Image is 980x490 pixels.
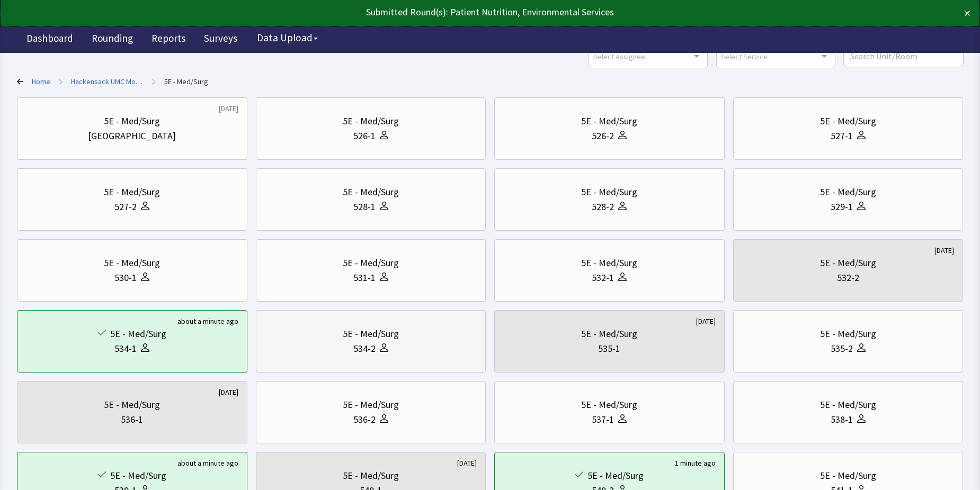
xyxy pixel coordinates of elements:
[844,46,963,67] input: Search Unit/Room
[32,76,50,87] a: Home
[592,270,614,285] div: 532-1
[831,412,853,427] div: 538-1
[964,5,970,22] button: ×
[10,5,875,20] div: Submitted Round(s): Patient Nutrition, Environmental Services
[59,71,63,92] span: >
[343,256,399,270] div: 5E - Med/Surg
[353,270,376,285] div: 531-1
[581,114,637,129] div: 5E - Med/Surg
[820,256,876,270] div: 5E - Med/Surg
[121,412,143,427] div: 536-1
[457,458,477,468] div: [DATE]
[820,326,876,341] div: 5E - Med/Surg
[104,397,160,412] div: 5E - Med/Surg
[219,387,238,397] div: [DATE]
[353,341,376,356] div: 534-2
[343,468,399,483] div: 5E - Med/Surg
[196,26,245,53] a: Surveys
[110,326,166,341] div: 5E - Med/Surg
[343,326,399,341] div: 5E - Med/Surg
[177,316,238,326] div: about a minute ago
[343,397,399,412] div: 5E - Med/Surg
[831,199,853,214] div: 529-1
[104,256,160,270] div: 5E - Med/Surg
[581,185,637,199] div: 5E - Med/Surg
[593,50,645,62] span: Select Assignee
[152,71,156,92] span: >
[592,129,614,143] div: 526-2
[837,270,859,285] div: 532-2
[88,129,176,143] div: [GEOGRAPHIC_DATA]
[934,245,954,256] div: [DATE]
[251,28,324,48] button: Data Upload
[343,114,399,129] div: 5E - Med/Surg
[675,458,716,468] div: 1 minute ago
[219,103,238,114] div: [DATE]
[592,199,614,214] div: 528-2
[353,199,376,214] div: 528-1
[114,341,137,356] div: 534-1
[104,185,160,199] div: 5E - Med/Surg
[343,185,399,199] div: 5E - Med/Surg
[820,397,876,412] div: 5E - Med/Surg
[696,316,716,326] div: [DATE]
[353,129,376,143] div: 526-1
[104,114,160,129] div: 5E - Med/Surg
[177,458,238,468] div: about a minute ago
[592,412,614,427] div: 537-1
[820,468,876,483] div: 5E - Med/Surg
[84,26,141,53] a: Rounding
[831,129,853,143] div: 527-1
[581,256,637,270] div: 5E - Med/Surg
[587,468,644,483] div: 5E - Med/Surg
[353,412,376,427] div: 536-2
[71,76,144,87] a: Hackensack UMC Mountainside
[19,26,81,53] a: Dashboard
[581,326,637,341] div: 5E - Med/Surg
[110,468,166,483] div: 5E - Med/Surg
[820,185,876,199] div: 5E - Med/Surg
[598,341,620,356] div: 535-1
[820,114,876,129] div: 5E - Med/Surg
[114,270,137,285] div: 530-1
[114,199,137,214] div: 527-2
[144,26,193,53] a: Reports
[164,76,208,87] a: 5E - Med/Surg
[831,341,853,356] div: 535-2
[721,50,768,62] span: Select Service
[581,397,637,412] div: 5E - Med/Surg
